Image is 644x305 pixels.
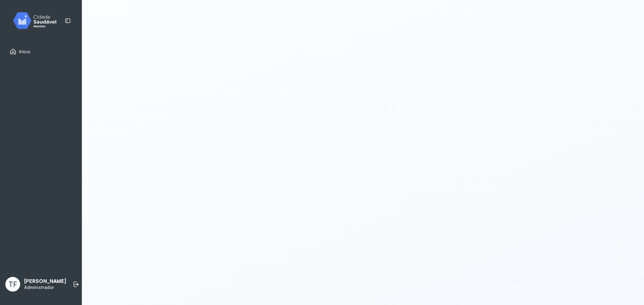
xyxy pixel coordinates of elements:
a: Início [10,48,72,55]
img: monitor.svg [7,11,67,30]
span: TF [9,280,17,289]
span: Início [19,49,31,55]
p: Administrador [24,285,66,290]
p: [PERSON_NAME] [24,278,66,285]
